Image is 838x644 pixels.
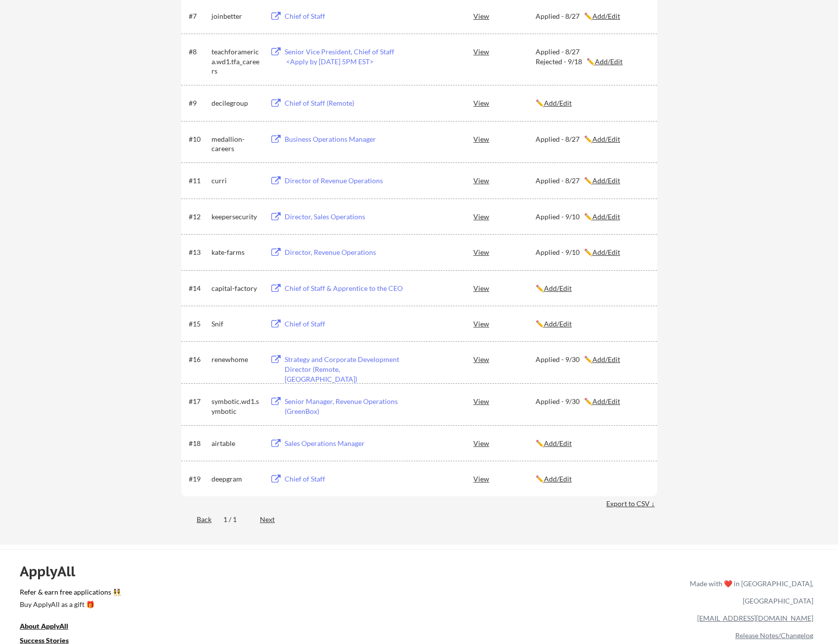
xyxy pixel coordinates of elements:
[473,171,536,189] div: View
[536,474,648,484] div: ✏️
[606,499,657,509] div: Export to CSV ↓
[536,176,648,186] div: Applied - 8/27 ✏️
[544,439,572,447] u: Add/Edit
[536,212,648,222] div: Applied - 9/10 ✏️
[211,439,261,448] div: airtable
[285,98,407,108] div: Chief of Staff (Remote)
[20,589,483,599] a: Refer & earn free applications 👯‍♀️
[211,247,261,257] div: kate-farms
[473,392,536,410] div: View
[285,176,407,186] div: Director of Revenue Operations
[189,212,208,222] div: #12
[473,7,536,25] div: View
[20,599,119,611] a: Buy ApplyAll as a gift 🎁
[189,439,208,448] div: #18
[189,247,208,257] div: #13
[536,247,648,257] div: Applied - 9/10 ✏️
[592,248,620,256] u: Add/Edit
[536,98,648,108] div: ✏️
[189,397,208,406] div: #17
[189,176,208,186] div: #11
[285,247,407,257] div: Director, Revenue Operations
[211,176,261,186] div: curri
[20,601,119,608] div: Buy ApplyAll as a gift 🎁
[592,12,620,20] u: Add/Edit
[285,319,407,329] div: Chief of Staff
[473,42,536,60] div: View
[735,631,813,640] a: Release Notes/Changelog
[189,474,208,484] div: #19
[211,283,261,293] div: capital-factory
[211,47,261,76] div: teachforamerica.wd1.tfa_careers
[544,284,572,292] u: Add/Edit
[473,94,536,112] div: View
[181,515,211,524] div: Back
[211,397,261,416] div: symbotic.wd1.symbotic
[285,355,407,384] div: Strategy and Corporate Development Director (Remote, [GEOGRAPHIC_DATA])
[285,397,407,416] div: Senior Manager, Revenue Operations (GreenBox)
[536,397,648,406] div: Applied - 9/30 ✏️
[592,397,620,405] u: Add/Edit
[473,434,536,452] div: View
[592,176,620,185] u: Add/Edit
[536,283,648,293] div: ✏️
[473,470,536,487] div: View
[686,575,813,609] div: Made with ❤️ in [GEOGRAPHIC_DATA], [GEOGRAPHIC_DATA]
[544,475,572,483] u: Add/Edit
[536,355,648,364] div: Applied - 9/30 ✏️
[536,11,648,21] div: Applied - 8/27 ✏️
[473,350,536,368] div: View
[211,134,261,154] div: medallion-careers
[473,207,536,225] div: View
[285,474,407,484] div: Chief of Staff
[285,134,407,144] div: Business Operations Manager
[20,621,82,633] a: About ApplyAll
[211,474,261,484] div: deepgram
[544,99,572,107] u: Add/Edit
[20,622,68,630] u: About ApplyAll
[211,319,261,329] div: Snif
[536,439,648,448] div: ✏️
[473,279,536,297] div: View
[473,315,536,332] div: View
[211,355,261,364] div: renewhome
[285,212,407,222] div: Director, Sales Operations
[536,134,648,144] div: Applied - 8/27 ✏️
[20,563,86,580] div: ApplyAll
[473,243,536,261] div: View
[211,98,261,108] div: decilegroup
[260,515,286,524] div: Next
[285,47,407,66] div: Senior Vice President, Chief of Staff <Apply by [DATE] 5PM EST>
[189,11,208,21] div: #7
[536,319,648,329] div: ✏️
[189,98,208,108] div: #9
[189,283,208,293] div: #14
[189,47,208,57] div: #8
[285,11,407,21] div: Chief of Staff
[595,57,623,66] u: Add/Edit
[223,515,248,524] div: 1 / 1
[189,355,208,364] div: #16
[592,135,620,143] u: Add/Edit
[211,212,261,222] div: keepersecurity
[473,130,536,148] div: View
[285,439,407,448] div: Sales Operations Manager
[285,283,407,293] div: Chief of Staff & Apprentice to the CEO
[697,614,813,622] a: [EMAIL_ADDRESS][DOMAIN_NAME]
[544,320,572,328] u: Add/Edit
[592,212,620,221] u: Add/Edit
[211,11,261,21] div: joinbetter
[592,355,620,363] u: Add/Edit
[536,47,648,66] div: Applied - 8/27 Rejected - 9/18 ✏️
[189,134,208,144] div: #10
[189,319,208,329] div: #15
